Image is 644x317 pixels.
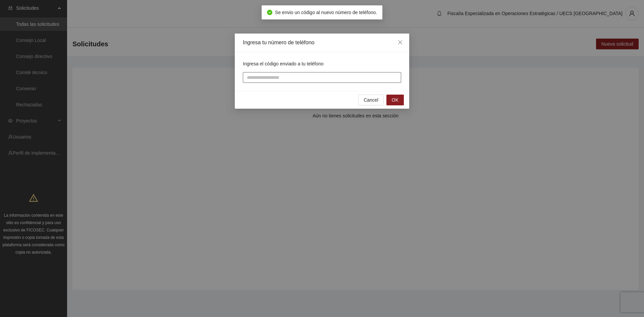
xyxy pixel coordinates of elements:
[275,10,377,15] span: Se envio un código al nuevo número de teléfono.
[364,96,378,104] span: Cancel
[358,95,384,105] button: Cancel
[267,10,272,15] span: check-circle
[392,96,398,104] span: OK
[243,39,401,46] div: Ingresa tu número de teléfono
[243,60,401,67] p: Ingresa el código enviado a tu teléfono
[386,95,404,105] button: OK
[397,40,403,45] span: close
[391,34,409,52] button: Close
